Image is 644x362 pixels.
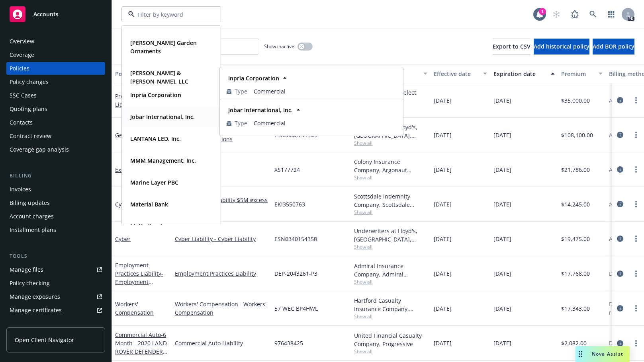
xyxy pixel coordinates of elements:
[6,290,105,303] a: Manage exposures
[235,119,247,127] span: Type
[10,143,69,156] div: Coverage gap analysis
[6,197,105,209] a: Billing updates
[254,87,396,95] span: Commercial
[115,200,131,208] a: Cyber
[175,300,268,317] a: Workers' Compensation - Workers' Compensation
[631,130,641,140] a: more
[228,106,293,114] strong: Jobar International, Inc.
[561,269,590,278] span: $17,768.00
[585,6,601,22] a: Search
[115,300,154,316] a: Workers' Compensation
[561,339,587,347] span: $2,082.00
[354,140,427,146] span: Show all
[493,304,511,313] span: [DATE]
[434,235,452,243] span: [DATE]
[354,331,427,348] div: United Financial Casualty Company, Progressive
[434,304,452,313] span: [DATE]
[354,174,427,181] span: Show all
[6,317,105,330] a: Manage claims
[6,143,105,156] a: Coverage gap analysis
[493,235,511,243] span: [DATE]
[130,135,181,142] strong: LANTANA LED, Inc.
[6,103,105,115] a: Quoting plans
[493,70,546,78] div: Expiration date
[10,89,37,102] div: SSC Cases
[434,131,452,139] span: [DATE]
[631,304,641,313] a: more
[6,224,105,236] a: Installment plans
[539,8,546,15] div: 1
[10,116,33,129] div: Contacts
[354,278,427,285] span: Show all
[115,70,160,78] div: Policy details
[6,130,105,142] a: Contract review
[271,64,351,83] button: Policy number
[274,304,318,313] span: 57 WEC BP4HWL
[575,346,630,362] button: Nova Assist
[6,252,105,260] div: Tools
[130,113,195,121] strong: Jobar International, Inc.
[615,234,625,243] a: circleInformation
[10,76,49,88] div: Policy changes
[434,200,452,208] span: [DATE]
[561,200,590,208] span: $14,245.00
[490,64,558,83] button: Expiration date
[493,131,511,139] span: [DATE]
[354,209,427,216] span: Show all
[493,339,511,347] span: [DATE]
[228,74,279,82] strong: Inpria Corporation
[631,269,641,278] a: more
[264,43,294,50] span: Show inactive
[254,119,396,127] span: Commercial
[354,227,427,243] div: Underwriters at Lloyd's, [GEOGRAPHIC_DATA], [PERSON_NAME] of London, CRC Group
[10,62,29,75] div: Policies
[112,64,172,83] button: Policy details
[493,269,511,278] span: [DATE]
[6,116,105,129] a: Contacts
[10,304,62,317] div: Manage certificates
[135,10,205,19] input: Filter by keyword
[130,69,188,85] strong: [PERSON_NAME] & [PERSON_NAME], LLC
[10,130,51,142] div: Contract review
[431,64,490,83] button: Effective date
[6,172,105,180] div: Billing
[130,157,196,164] strong: MMM Management, Inc.
[6,35,105,48] a: Overview
[10,183,31,196] div: Invoices
[615,304,625,313] a: circleInformation
[115,92,148,108] a: Professional Liability
[6,62,105,75] a: Policies
[115,166,155,173] a: Excess Liability
[561,131,593,139] span: $108,100.00
[434,165,452,174] span: [DATE]
[561,70,594,78] div: Premium
[10,197,50,209] div: Billing updates
[561,304,590,313] span: $17,343.00
[175,135,268,143] a: Errors and Omissions
[575,346,585,362] div: Drag to move
[115,261,163,294] a: Employment Practices Liability
[354,313,427,320] span: Show all
[615,165,625,174] a: circleInformation
[235,87,247,95] span: Type
[130,91,181,99] strong: Inpria Corporation
[434,269,452,278] span: [DATE]
[561,96,590,105] span: $35,000.00
[115,270,163,294] span: - Employment Practices Liability
[10,317,50,330] div: Manage claims
[493,200,511,208] span: [DATE]
[631,339,641,348] a: more
[115,131,159,139] a: General Liability
[493,96,511,105] span: [DATE]
[6,49,105,61] a: Coverage
[15,336,74,344] span: Open Client Navigator
[493,39,530,54] button: Export to CSV
[274,235,317,243] span: ESN0340154358
[33,11,59,18] span: Accounts
[593,39,634,54] button: Add BOR policy
[354,158,427,174] div: Colony Insurance Company, Argonaut Insurance Company (Argo), CRC Group
[354,348,427,355] span: Show all
[548,6,564,22] a: Start snowing
[274,200,305,208] span: EKI3550763
[130,222,170,230] strong: MeUndies, Inc.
